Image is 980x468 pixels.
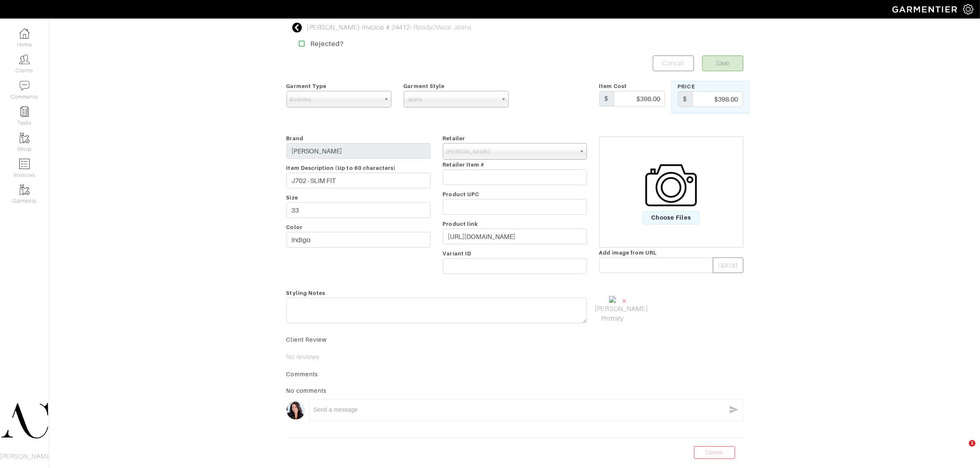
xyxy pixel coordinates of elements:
span: Garment Type [286,83,327,89]
div: $ [599,91,614,107]
span: Styling Notes [286,287,326,299]
span: Size [286,195,298,201]
span: Color [286,224,303,230]
img: camera-icon-fc4d3dba96d4bd47ec8a31cd2c90eca330c9151d3c012df1ec2579f4b5ff7bac.png [645,160,697,211]
a: Mark As Primary [595,304,630,324]
span: × [621,295,628,306]
span: Item Description (Up to 60 characters) [286,165,396,171]
a: Cancel [653,56,694,71]
img: comment-icon-a0a6a9ef722e966f86d9cbdc48e553b5cf19dbc54f86b18d962a5391bc8f6eb6.png [19,81,30,91]
img: garmentier-logo-header-white-b43fb05a5012e4ada735d5af1a66efaba907eab6374d6393d1fbf88cb4ef424d.png [888,2,963,16]
a: Delete [694,446,735,459]
button: Save [702,56,743,71]
div: - - Ready2Wear Jeans [307,23,472,32]
span: Product UPC [443,191,480,197]
a: Invoice # 24412 [362,24,410,31]
img: orders-icon-0abe47150d42831381b5fb84f609e132dff9fe21cb692f30cb5eec754e2cba89.png [19,159,30,169]
img: gear-icon-white-bd11855cb880d31180b6d7d6211b90ccbf57a29d726f0c71d8c61bd08dd39cc2.png [963,4,973,14]
span: Garment Style [404,83,445,89]
p: No reviews [286,352,743,362]
span: Retailer [443,135,465,141]
span: Bottoms [290,91,380,108]
span: Jeans [407,91,498,108]
span: Choose Files [642,211,700,225]
span: 1 [969,440,975,447]
span: [PERSON_NAME] [447,144,576,160]
div: Comments [286,370,743,378]
img: garments-icon-b7da505a4dc4fd61783c78ac3ca0ef83fa9d6f193b1c9dc38574b1d14d53ca28.png [19,185,30,195]
span: Retailer Item # [443,162,485,168]
div: No comments [286,387,743,395]
div: $ [678,91,693,107]
span: Price [678,83,695,90]
div: Client Review [286,336,743,344]
span: Variant ID [443,250,472,257]
span: Product link [443,221,478,227]
iframe: Intercom live chat [952,440,972,460]
span: Brand [286,135,303,141]
img: J702Z3-BRIA-410-A.jpeg [609,296,616,303]
img: dashboard-icon-dbcd8f5a0b271acd01030246c82b418ddd0df26cd7fceb0bd07c9910d44c42f6.png [19,28,30,39]
strong: Rejected? [310,40,344,48]
span: Add image from URL [599,250,657,256]
img: clients-icon-6bae9207a08558b7cb47a8932f037763ab4055f8c8b6bfacd5dc20c3e0201464.png [19,54,30,65]
iframe: Intercom notifications message [815,388,980,446]
a: [PERSON_NAME] [307,24,361,31]
img: reminder-icon-8004d30b9f0a5d33ae49ab947aed9ed385cf756f9e5892f1edd6e32f2345188e.png [19,107,30,117]
span: Item Cost [599,83,627,89]
button: Upload [713,257,743,273]
img: avatar [286,401,305,419]
img: garments-icon-b7da505a4dc4fd61783c78ac3ca0ef83fa9d6f193b1c9dc38574b1d14d53ca28.png [19,133,30,143]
